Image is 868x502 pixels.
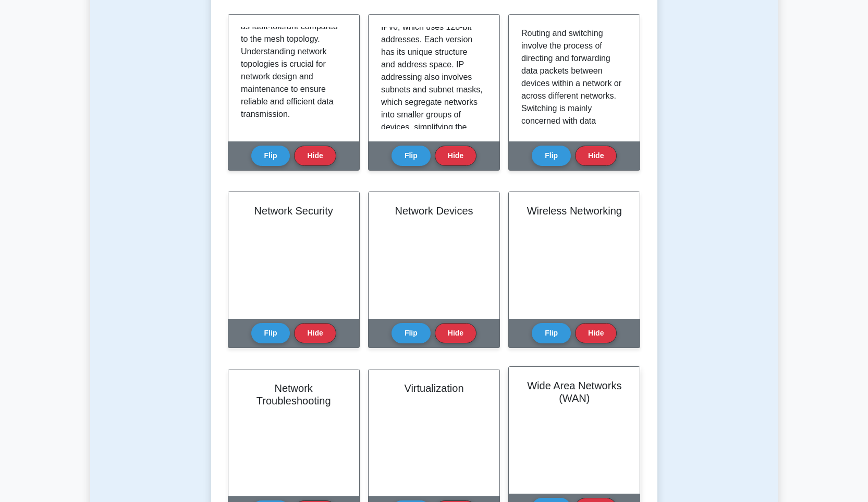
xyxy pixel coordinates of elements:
[521,27,623,390] p: Routing and switching involve the process of directing and forwarding data packets between device...
[381,205,487,217] h2: Network Devices
[435,146,476,166] button: Hide
[575,146,617,166] button: Hide
[294,146,336,166] button: Hide
[435,323,476,343] button: Hide
[251,323,290,343] button: Flip
[251,146,290,166] button: Flip
[392,146,431,166] button: Flip
[521,379,627,404] h2: Wide Area Networks (WAN)
[294,323,336,343] button: Hide
[532,146,571,166] button: Flip
[381,382,487,395] h2: Virtualization
[241,382,347,407] h2: Network Troubleshooting
[575,323,617,343] button: Hide
[392,323,431,343] button: Flip
[521,205,627,217] h2: Wireless Networking
[532,323,571,343] button: Flip
[241,205,347,217] h2: Network Security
